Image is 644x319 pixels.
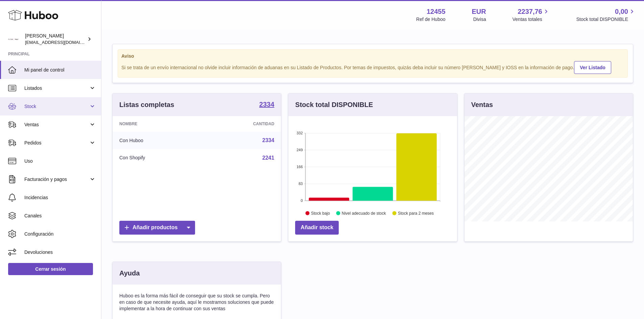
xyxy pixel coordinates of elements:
[24,140,89,146] span: Pedidos
[24,122,89,128] span: Ventas
[25,33,86,46] div: [PERSON_NAME]
[471,100,493,109] h3: Ventas
[311,211,330,216] text: Stock bajo
[576,16,636,23] span: Stock total DISPONIBLE
[576,7,636,23] a: 0,00 Stock total DISPONIBLE
[296,148,303,152] text: 249
[295,100,373,109] h3: Stock total DISPONIBLE
[259,101,275,108] strong: 2334
[512,7,550,23] a: 2237,76 Ventas totales
[262,137,275,143] a: 2334
[398,211,434,216] text: Stock para 2 meses
[113,149,202,167] td: Con Shopify
[473,16,486,23] div: Divisa
[121,53,624,59] strong: Aviso
[262,155,275,161] a: 2241
[119,269,140,278] h3: Ayuda
[24,103,89,110] span: Stock
[615,7,628,16] span: 0,00
[8,263,93,275] a: Cerrar sesión
[299,182,303,186] text: 83
[342,211,386,216] text: Nivel adecuado de stock
[416,16,445,23] div: Ref de Huboo
[427,7,446,16] strong: 12455
[296,131,303,135] text: 332
[113,116,202,132] th: Nombre
[518,7,542,16] span: 2237,76
[8,34,18,44] img: pedidos@glowrias.com
[24,231,96,237] span: Configuración
[202,116,281,132] th: Cantidad
[119,221,195,235] a: Añadir productos
[24,67,96,73] span: Mi panel de control
[24,85,89,91] span: Listados
[24,176,89,183] span: Facturación y pagos
[574,61,611,74] a: Ver Listado
[512,16,550,23] span: Ventas totales
[25,39,99,45] span: [EMAIL_ADDRESS][DOMAIN_NAME]
[24,158,96,164] span: Uso
[121,60,624,74] div: Si se trata de un envío internacional no olvide incluir información de aduanas en su Listado de P...
[296,165,303,169] text: 166
[24,194,96,201] span: Incidencias
[24,213,96,219] span: Canales
[295,221,339,235] a: Añadir stock
[119,100,174,109] h3: Listas completas
[259,101,275,109] a: 2334
[24,249,96,256] span: Devoluciones
[301,198,303,203] text: 0
[113,132,202,149] td: Con Huboo
[119,293,274,312] p: Huboo es la forma más fácil de conseguir que su stock se cumpla. Pero en caso de que necesite ayu...
[472,7,486,16] strong: EUR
